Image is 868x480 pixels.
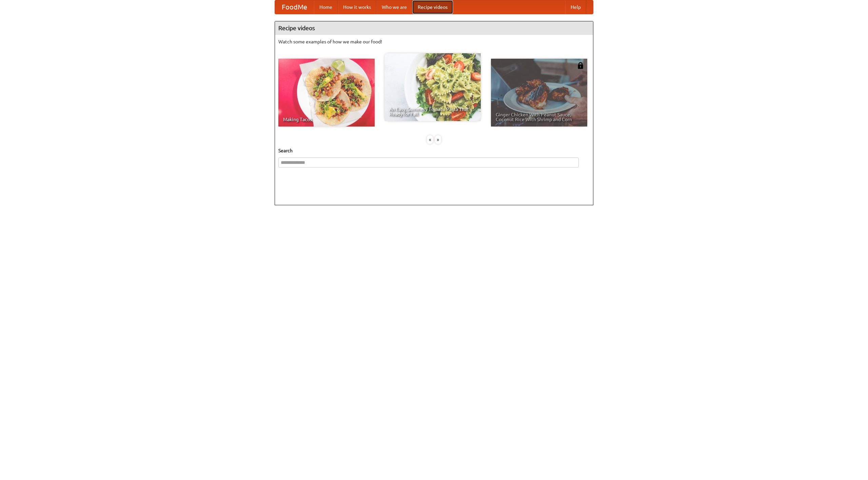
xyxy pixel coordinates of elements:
span: An Easy, Summery Tomato Pasta That's Ready for Fall [389,107,476,116]
img: 483408.png [577,62,584,69]
div: » [435,135,441,144]
a: Help [565,0,586,14]
a: An Easy, Summery Tomato Pasta That's Ready for Fall [384,53,481,121]
h4: Recipe videos [275,21,593,35]
span: Making Tacos [283,117,370,122]
div: « [427,135,433,144]
a: Who we are [376,0,412,14]
a: FoodMe [275,0,314,14]
h5: Search [278,147,590,154]
a: How it works [338,0,376,14]
a: Recipe videos [412,0,453,14]
a: Home [314,0,338,14]
a: Making Tacos [278,59,375,127]
p: Watch some examples of how we make our food! [278,38,590,45]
